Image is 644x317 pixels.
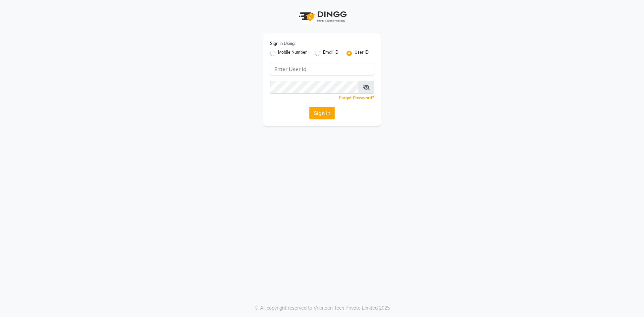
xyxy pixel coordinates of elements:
img: logo1.svg [295,7,349,27]
label: Email ID [323,49,338,57]
label: User ID [355,49,369,57]
label: Mobile Number [278,49,307,57]
label: Sign In Using: [270,41,296,47]
button: Sign In [309,107,335,119]
input: Username [270,81,359,94]
a: Forgot Password? [339,95,374,100]
input: Username [270,63,374,75]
